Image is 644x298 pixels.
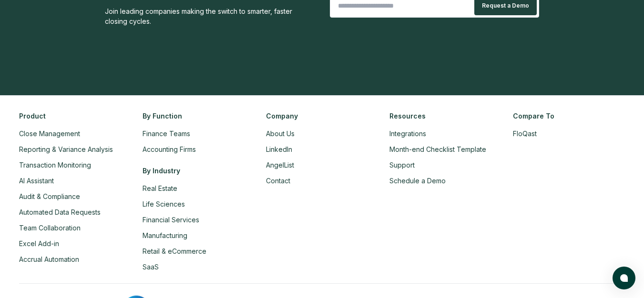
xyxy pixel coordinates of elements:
a: Reporting & Variance Analysis [19,145,113,153]
a: Accrual Automation [19,255,79,263]
a: Real Estate [143,184,177,192]
a: Finance Teams [143,129,190,138]
a: Manufacturing [143,231,187,239]
a: Audit & Compliance [19,192,80,200]
div: Join leading companies making the switch to smarter, faster closing cycles. [105,6,315,26]
a: Retail & eCommerce [143,247,206,255]
a: LinkedIn [266,145,292,153]
a: Team Collaboration [19,224,81,232]
h3: Product [19,111,131,121]
a: Excel Add-in [19,239,59,248]
a: Contact [266,177,290,185]
h3: Compare To [513,111,625,121]
a: FloQast [513,129,537,138]
a: Life Sciences [143,200,185,208]
a: Transaction Monitoring [19,161,91,169]
a: AngelList [266,161,294,169]
a: Support [389,161,415,169]
a: Month-end Checklist Template [389,145,486,153]
a: Accounting Firms [143,145,196,153]
a: Close Management [19,129,80,138]
h3: Resources [389,111,501,121]
h3: By Function [143,111,255,121]
a: Schedule a Demo [389,177,446,185]
button: atlas-launcher [613,267,635,289]
a: AI Assistant [19,177,54,185]
h3: By Industry [143,166,255,176]
a: SaaS [143,263,159,271]
a: Integrations [389,129,426,138]
a: Automated Data Requests [19,208,101,216]
h3: Company [266,111,378,121]
a: Financial Services [143,216,199,224]
a: About Us [266,129,295,138]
